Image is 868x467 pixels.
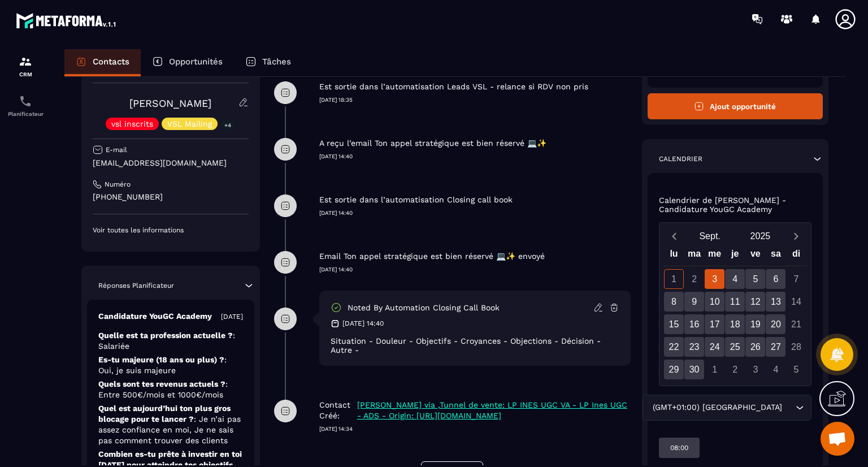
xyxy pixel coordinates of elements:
p: Planificateur [3,111,48,117]
div: 27 [766,337,785,357]
div: Calendar wrapper [664,246,807,379]
p: [DATE] 14:34 [319,425,631,433]
p: [DATE] 14:40 [319,153,631,161]
p: Contacts [93,57,129,67]
div: di [786,246,806,266]
p: Calendrier [659,154,702,163]
div: Situation - Douleur - Objectifs - Croyances - Objections - Décision - Autre - [331,336,619,354]
p: Est sortie dans l’automatisation Leads VSL - relance si RDV non pris [319,81,588,92]
div: 14 [786,292,806,312]
p: Noted by automation Closing call book [348,302,500,313]
p: 08:00 [670,443,688,452]
div: 1 [705,360,724,379]
p: [DATE] [221,312,243,321]
p: [EMAIL_ADDRESS][DOMAIN_NAME] [93,158,249,168]
div: Search for option [643,395,811,421]
div: 7 [786,269,806,289]
a: Contacts [64,49,141,76]
img: logo [16,10,118,31]
p: [DATE] 14:40 [319,209,631,217]
p: [PERSON_NAME] via ,Tunnel de vente: LP INES UGC VA - LP Ines UGC - ADS - Origin: [URL][DOMAIN_NAME] [357,400,628,421]
a: Tâches [234,49,302,76]
p: vsl inscrits [111,120,153,128]
a: schedulerschedulerPlanificateur [3,86,48,126]
div: 19 [745,314,765,334]
a: Opportunités [141,49,234,76]
span: : Je n’ai pas assez confiance en moi, Je ne sais pas comment trouver des clients [98,414,241,445]
div: me [705,246,725,266]
p: A reçu l’email Ton appel stratégique est bien réservé 💻✨ [319,138,546,149]
div: 2 [684,269,704,289]
p: Est sortie dans l’automatisation Closing call book [319,194,513,205]
div: sa [766,246,786,266]
button: Open months overlay [685,226,735,246]
p: Quelle est ta profession actuelle ? [98,330,243,352]
p: Quel est aujourd’hui ton plus gros blocage pour te lancer ? [98,403,243,446]
div: ve [745,246,766,266]
p: +4 [220,119,235,131]
p: Voir toutes les informations [93,226,249,235]
div: 5 [786,360,806,379]
button: Previous month [664,228,685,244]
div: 6 [766,269,785,289]
div: 1 [664,269,684,289]
button: Next month [785,228,806,244]
div: 24 [705,337,724,357]
div: 3 [745,360,765,379]
button: Ajout opportunité [648,93,823,119]
p: Quels sont tes revenus actuels ? [98,379,243,400]
span: (GMT+01:00) [GEOGRAPHIC_DATA] [650,401,784,414]
div: 22 [664,337,684,357]
p: Contact Créé: [319,400,354,421]
div: 20 [766,314,785,334]
div: ma [684,246,705,266]
a: Ouvrir le chat [821,422,854,456]
div: 15 [664,314,684,334]
p: VSL Mailing [167,120,212,128]
a: formationformationCRM [3,46,48,86]
p: Tâches [262,57,291,67]
div: 13 [766,292,785,312]
button: Open years overlay [735,226,785,246]
p: E-mail [106,145,127,154]
div: 23 [684,337,704,357]
div: 2 [725,360,745,379]
div: 4 [725,269,745,289]
div: 4 [766,360,785,379]
p: [PHONE_NUMBER] [93,192,249,202]
a: [PERSON_NAME] [129,97,211,109]
div: 29 [664,360,684,379]
div: 8 [664,292,684,312]
div: 18 [725,314,745,334]
img: formation [19,55,32,68]
p: Calendrier de [PERSON_NAME] - Candidature YouGC Academy [659,196,812,214]
div: je [725,246,745,266]
p: Candidature YouGC Academy [98,311,212,322]
div: 3 [705,269,724,289]
div: 21 [786,314,806,334]
div: 10 [705,292,724,312]
img: scheduler [19,94,32,108]
div: 16 [684,314,704,334]
div: 28 [786,337,806,357]
div: Calendar days [664,269,807,379]
p: [DATE] 14:40 [342,319,384,328]
div: 12 [745,292,765,312]
p: CRM [3,71,48,77]
div: 9 [684,292,704,312]
div: lu [663,246,684,266]
input: Search for option [784,401,793,414]
p: Es-tu majeure (18 ans ou plus) ? [98,354,243,376]
div: 11 [725,292,745,312]
div: 30 [684,360,704,379]
p: Email Ton appel stratégique est bien réservé 💻✨ envoyé [319,251,545,262]
p: [DATE] 18:35 [319,96,631,104]
div: 25 [725,337,745,357]
p: Numéro [105,180,131,189]
p: Réponses Planificateur [98,281,174,290]
div: 5 [745,269,765,289]
div: 17 [705,314,724,334]
div: 26 [745,337,765,357]
p: Opportunités [169,57,223,67]
p: [DATE] 14:40 [319,266,631,274]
